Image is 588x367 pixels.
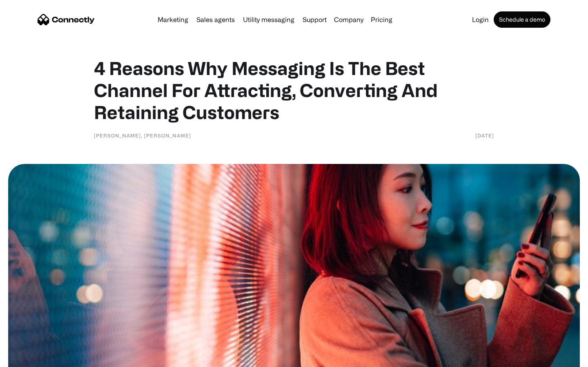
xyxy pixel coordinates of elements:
a: Support [299,16,330,23]
div: [DATE] [475,131,494,139]
a: Login [469,16,492,23]
aside: Language selected: English [8,353,49,364]
div: Company [332,14,366,25]
a: Schedule a demo [494,11,550,28]
div: [PERSON_NAME], [PERSON_NAME] [94,131,191,139]
div: Company [334,14,363,25]
a: Sales agents [193,16,238,23]
h1: 4 Reasons Why Messaging Is The Best Channel For Attracting, Converting And Retaining Customers [94,57,494,123]
a: home [38,13,95,26]
ul: Language list [16,353,49,364]
a: Marketing [154,16,192,23]
a: Pricing [367,16,396,23]
a: Utility messaging [240,16,298,23]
